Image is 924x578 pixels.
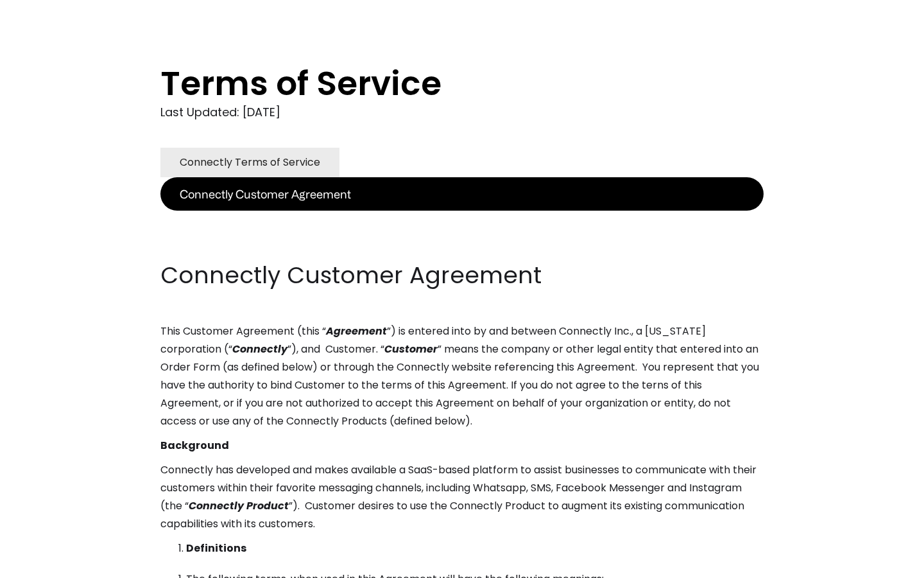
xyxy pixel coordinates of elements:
[160,235,764,253] p: ‍
[160,322,764,430] p: This Customer Agreement (this “ ”) is entered into by and between Connectly Inc., a [US_STATE] co...
[180,153,320,171] div: Connectly Terms of Service
[186,541,246,556] strong: Definitions
[326,324,387,338] em: Agreement
[160,259,764,292] h2: Connectly Customer Agreement
[189,498,289,513] em: Connectly Product
[160,461,764,533] p: Connectly has developed and makes available a SaaS-based platform to assist businesses to communi...
[160,103,764,122] div: Last Updated: [DATE]
[13,554,77,574] aside: Language selected: English
[180,185,351,203] div: Connectly Customer Agreement
[232,342,287,356] em: Connectly
[160,438,229,453] strong: Background
[384,342,438,356] em: Customer
[160,211,764,229] p: ‍
[26,556,77,574] ul: Language list
[160,64,712,103] h1: Terms of Service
